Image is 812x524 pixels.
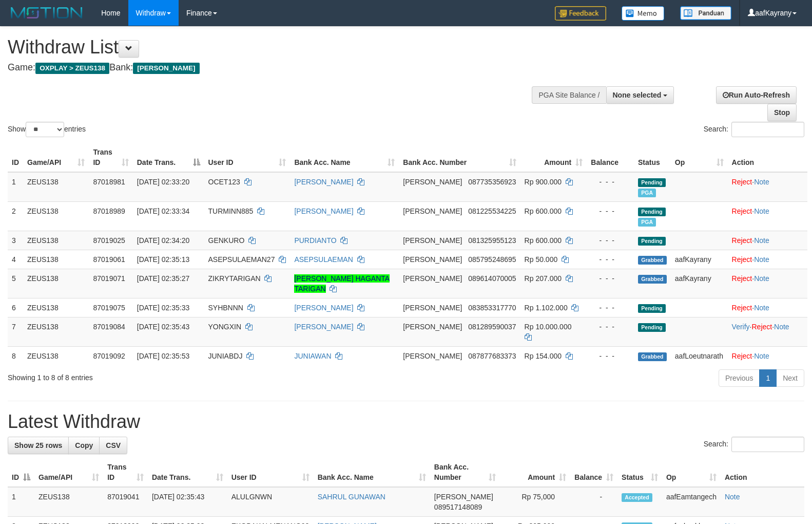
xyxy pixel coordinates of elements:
[680,6,731,20] img: panduan.png
[613,91,662,99] span: None selected
[93,236,125,245] span: 87019025
[93,352,125,360] span: 87019092
[751,323,772,331] a: Reject
[591,303,630,313] div: - - -
[732,236,752,245] a: Reject
[776,369,804,387] a: Next
[638,218,656,227] span: Marked by aafkaynarin
[591,206,630,216] div: - - -
[591,273,630,284] div: - - -
[622,493,652,502] span: Accepted
[525,323,572,331] span: Rp 10.000.000
[23,250,89,269] td: ZEUS138
[8,5,86,21] img: MOTION_logo.png
[525,274,562,283] span: Rp 207.000
[103,487,148,517] td: 87019041
[403,207,462,215] span: [PERSON_NAME]
[638,178,666,187] span: Pending
[26,122,64,137] select: Showentries
[468,236,516,245] span: Copy 081325955123 to clipboard
[148,487,227,517] td: [DATE] 02:35:43
[754,274,769,283] a: Note
[728,172,807,202] td: ·
[728,231,807,250] td: ·
[754,255,769,264] a: Note
[468,352,516,360] span: Copy 087877683373 to clipboard
[525,304,568,312] span: Rp 1.102.000
[133,63,199,74] span: [PERSON_NAME]
[403,274,462,283] span: [PERSON_NAME]
[555,6,606,21] img: Feedback.jpg
[294,274,390,293] a: [PERSON_NAME] HAGANTA TARIGAN
[208,304,243,312] span: SYHBNNN
[754,304,769,312] a: Note
[570,458,617,487] th: Balance: activate to sort column ascending
[8,368,331,383] div: Showing 1 to 8 of 8 entries
[8,458,34,487] th: ID: activate to sort column descending
[137,274,189,283] span: [DATE] 02:35:27
[732,255,752,264] a: Reject
[8,231,23,250] td: 3
[8,317,23,346] td: 7
[23,172,89,202] td: ZEUS138
[725,493,740,501] a: Note
[638,275,667,284] span: Grabbed
[520,143,587,172] th: Amount: activate to sort column ascending
[754,207,769,215] a: Note
[500,458,570,487] th: Amount: activate to sort column ascending
[294,323,353,331] a: [PERSON_NAME]
[34,458,103,487] th: Game/API: activate to sort column ascending
[671,346,728,365] td: aafLoeutnarath
[294,178,353,186] a: [PERSON_NAME]
[532,86,606,104] div: PGA Site Balance /
[8,411,804,432] h1: Latest Withdraw
[403,178,462,186] span: [PERSON_NAME]
[8,122,86,137] label: Show entries
[208,274,261,283] span: ZIKRYTARIGAN
[99,437,127,454] a: CSV
[732,304,752,312] a: Reject
[606,86,674,104] button: None selected
[671,250,728,269] td: aafKayrany
[731,122,804,137] input: Search:
[137,352,189,360] span: [DATE] 02:35:53
[403,236,462,245] span: [PERSON_NAME]
[591,322,630,332] div: - - -
[638,189,656,197] span: Marked by aafkaynarin
[754,236,769,245] a: Note
[671,269,728,298] td: aafKayrany
[434,503,482,511] span: Copy 089517148089 to clipboard
[732,178,752,186] a: Reject
[8,63,531,73] h4: Game: Bank:
[89,143,132,172] th: Trans ID: activate to sort column ascending
[638,323,666,332] span: Pending
[93,274,125,283] span: 87019071
[468,255,516,264] span: Copy 085795248695 to clipboard
[622,6,665,21] img: Button%20Memo.svg
[525,207,562,215] span: Rp 600.000
[662,487,721,517] td: aafEamtangech
[638,237,666,246] span: Pending
[403,255,462,264] span: [PERSON_NAME]
[23,201,89,231] td: ZEUS138
[14,441,62,450] span: Show 25 rows
[525,255,558,264] span: Rp 50.000
[468,323,516,331] span: Copy 081289590037 to clipboard
[403,304,462,312] span: [PERSON_NAME]
[8,201,23,231] td: 2
[133,143,204,172] th: Date Trans.: activate to sort column descending
[294,304,353,312] a: [PERSON_NAME]
[208,352,243,360] span: JUNIABDJ
[227,458,314,487] th: User ID: activate to sort column ascending
[732,274,752,283] a: Reject
[591,254,630,265] div: - - -
[704,122,804,137] label: Search:
[8,143,23,172] th: ID
[591,235,630,246] div: - - -
[137,304,189,312] span: [DATE] 02:35:33
[468,178,516,186] span: Copy 087735356923 to clipboard
[434,493,493,501] span: [PERSON_NAME]
[430,458,500,487] th: Bank Acc. Number: activate to sort column ascending
[399,143,520,172] th: Bank Acc. Number: activate to sort column ascending
[591,351,630,361] div: - - -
